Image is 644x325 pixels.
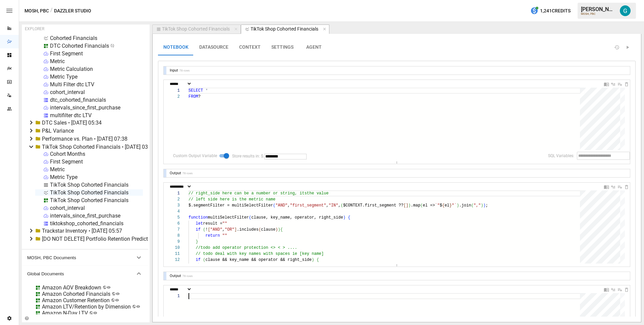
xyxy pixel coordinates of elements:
span: result = [203,221,222,226]
span: ( [203,227,205,232]
div: Cohort Months [50,151,85,157]
span: MOSH, PBC Documents [27,255,135,260]
div: TikTok Shop Cohorted Financials [50,182,128,188]
div: P&L Variance [42,128,74,134]
div: intervals_since_first_purchase [50,104,120,111]
button: MOSH, PBC [24,7,49,15]
div: Input [168,68,179,73]
span: return [205,233,220,238]
span: { [280,227,283,232]
button: Gavin Acres [616,1,635,20]
button: MOSH, PBC Documents [22,249,148,266]
span: ? [198,94,201,99]
div: DTC Cohorted Financials [50,43,109,49]
div: 5 [168,215,180,221]
svg: Public [116,292,120,296]
span: .includes [237,227,259,232]
span: me] [317,251,324,256]
div: SQL Variables: [548,153,574,158]
button: AGENT [299,39,329,55]
span: , [326,203,329,208]
button: TikTok Shop Cohorted Financials [241,25,329,34]
div: tiktokshop_cohorted_financials [50,220,123,227]
span: ) [483,203,486,208]
span: ) [278,227,280,232]
span: "OR" [225,227,234,232]
span: ) [408,203,411,208]
div: Amazon AOV Breakdown [42,284,101,291]
div: TikTok Shop Cohorted Financials [251,26,318,32]
span: "," [474,203,481,208]
span: 1,241 Credits [540,7,571,15]
span: let [196,221,203,226]
span: multiSelectFilter [208,215,249,220]
span: { [442,203,444,208]
div: TikTok Shop Cohorted Financials [50,189,128,196]
div: Output [168,274,182,278]
button: DATASOURCE [194,39,234,55]
div: First Segment [50,158,83,165]
div: Performance vs. Plan • [DATE] 07:38 [42,136,127,142]
span: SELECT [189,88,203,93]
div: MOSH, PBC [581,12,616,15]
div: 78 rows [182,172,193,175]
div: First Segment [50,50,83,57]
div: Delete Cell [624,183,629,190]
div: Insert Cell Above [610,81,616,87]
div: Cohorted Financials [50,35,97,41]
span: .join [459,203,471,208]
span: "first_segment" [290,203,326,208]
span: "IN" [329,203,338,208]
span: ; [486,203,488,208]
span: ( [420,203,423,208]
span: // right_side here can be a number or string, its [189,191,307,196]
span: [ [208,227,210,232]
span: ( [471,203,474,208]
span: $.segmentFilter = multiSelectFilter [189,203,273,208]
div: 9 [168,239,180,245]
span: { [348,215,350,220]
span: Global Documents [27,271,135,276]
span: ! [205,227,208,232]
div: Metric Type [50,174,77,180]
span: function [189,215,208,220]
svg: Published [110,44,114,48]
button: TikTok Shop Cohorted Financials [152,25,241,34]
button: Document History [614,45,620,50]
span: ( [273,203,275,208]
div: Documentation [604,81,609,87]
span: } [196,239,198,244]
div: 10 [168,245,180,251]
button: NOTEBOOK [158,39,194,55]
span: "" [222,233,227,238]
span: ( [203,258,205,262]
div: 4 [168,208,180,215]
div: 3 [168,202,180,208]
div: Insert Cell Above [610,183,616,190]
span: the value [307,191,329,196]
div: Insert Cell Above [610,286,616,292]
span: ( [259,227,261,232]
span: { [317,258,319,262]
div: Amazon N-Day LTV [42,310,88,316]
div: 12 [168,257,180,263]
div: Delete Cell [624,286,629,292]
span: ) [275,227,278,232]
span: ) [312,258,314,262]
div: Gavin Acres [620,5,631,16]
div: Metric [50,166,65,173]
div: Metric Type [50,74,77,80]
span: `" [435,203,440,208]
span: clause [261,227,275,232]
svg: Public [93,311,97,315]
span: , [338,203,341,208]
span: // left side here is the metric name [189,197,275,202]
div: Metric [50,58,65,64]
div: Insert Cell Below [617,81,623,87]
div: TikTok Shop Cohorted Financials [162,26,230,32]
span: ( [249,215,251,220]
div: Documentation [604,286,609,292]
span: .map [411,203,421,208]
span: "AND" [275,203,287,208]
div: 7 [168,227,180,233]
